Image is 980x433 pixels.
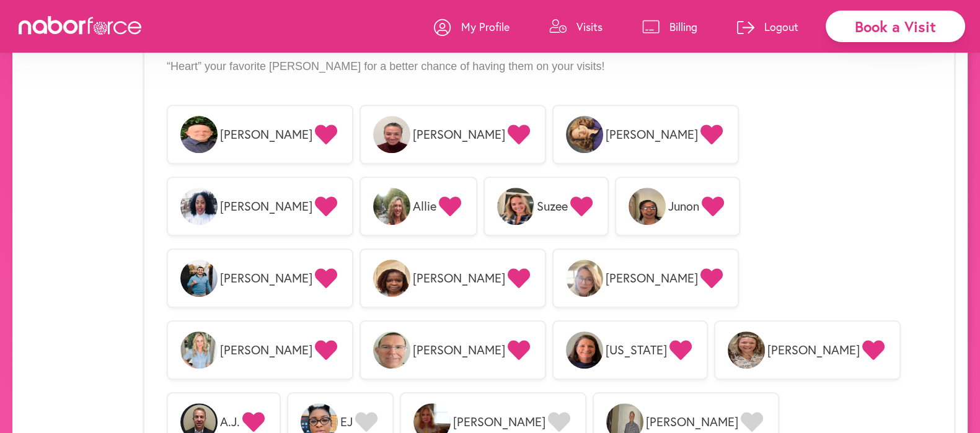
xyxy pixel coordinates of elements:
span: [PERSON_NAME] [413,343,505,357]
span: [PERSON_NAME] [413,271,505,286]
a: Billing [642,8,697,45]
p: Visits [576,19,603,34]
span: [PERSON_NAME] [646,414,738,429]
p: Billing [669,19,697,34]
span: [PERSON_NAME] [453,414,545,429]
img: tauHFjsySK2bGeoxtOo4 [373,116,410,153]
span: [PERSON_NAME] [413,127,505,142]
img: b58fP9iDRJaMXK265Ics [373,260,410,297]
img: moNvKQjS7ibNB4VTEWwb [373,331,410,369]
div: Book a Visit [826,11,965,42]
img: FVhIGWlSQVSRp8tieePF [497,188,534,225]
p: “Heart” your favorite [PERSON_NAME] for a better chance of having them on your visits! [167,60,932,74]
img: zaJGYZMoTsKAiWQB1Hph [566,331,603,369]
img: m6oDsx4QiOaQstbSC4ew [373,188,410,225]
img: 4c6YcYSNTFW6IHhU4ZvU [180,188,218,225]
span: [PERSON_NAME] [606,127,698,142]
span: A.J. [220,414,240,429]
img: QBexCSpNTsOGcq3unIbE [629,188,666,225]
p: My Profile [461,19,510,34]
span: [PERSON_NAME] [220,199,312,214]
a: My Profile [434,8,510,45]
a: Visits [549,8,603,45]
img: nCJyD3pLQZaW2EYYJhxB [180,331,218,369]
p: Logout [764,19,798,34]
span: [PERSON_NAME] [767,343,860,357]
span: [PERSON_NAME] [220,127,312,142]
a: Logout [737,8,798,45]
span: [PERSON_NAME] [606,271,698,286]
span: [PERSON_NAME] [220,271,312,286]
img: X0dfZWJkRKqvovJOmbiw [566,260,603,297]
span: Suzee [537,199,568,214]
span: EJ [340,414,353,429]
img: XMagbYT5QMi2ZvzMVcOD [180,116,218,153]
span: Junon [668,199,699,214]
img: 18oUzAU7RROUlOaa4weh [566,116,603,153]
span: [PERSON_NAME] [220,343,312,357]
span: Allie [413,199,436,214]
span: [US_STATE] [606,343,667,357]
img: zPpYtdMMQzycPbKFN5AX [728,331,765,369]
img: 3EM6f60RTCPR5mF7QAZE [180,260,218,297]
